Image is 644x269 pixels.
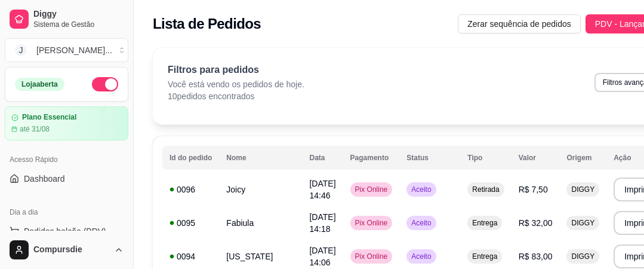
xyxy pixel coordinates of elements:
[168,78,304,90] p: Você está vendo os pedidos de hoje.
[5,236,128,264] button: Compursdie
[458,14,581,33] button: Zerar sequência de pedidos
[511,146,560,170] th: Valor
[519,185,548,194] span: R$ 7,50
[519,252,553,261] span: R$ 83,00
[302,146,343,170] th: Data
[309,246,335,267] span: [DATE] 14:06
[5,169,128,188] a: Dashboard
[15,78,64,91] div: Loja aberta
[36,44,112,56] div: [PERSON_NAME] ...
[219,173,302,206] td: Joicy
[409,252,433,261] span: Aceito
[170,184,212,195] div: 0096
[569,218,597,228] span: DIGGY
[5,38,128,62] button: Select a team
[559,146,606,170] th: Origem
[353,185,390,194] span: Pix Online
[5,222,128,241] button: Pedidos balcão (PDV)
[20,124,50,134] article: até 31/08
[33,244,109,255] span: Compursdie
[470,218,500,228] span: Entrega
[168,63,304,77] p: Filtros para pedidos
[33,9,124,20] span: Diggy
[353,252,390,261] span: Pix Online
[5,150,128,169] div: Acesso Rápido
[409,185,433,194] span: Aceito
[467,17,571,30] span: Zerar sequência de pedidos
[353,218,390,228] span: Pix Online
[569,185,597,194] span: DIGGY
[343,146,400,170] th: Pagamento
[470,185,501,194] span: Retirada
[24,173,65,185] span: Dashboard
[5,203,128,222] div: Dia a dia
[309,179,335,200] span: [DATE] 14:46
[470,252,500,261] span: Entrega
[22,113,76,122] article: Plano Essencial
[309,212,335,234] span: [DATE] 14:18
[399,146,460,170] th: Status
[5,106,128,140] a: Plano Essencialaté 31/08
[168,90,304,102] p: 10 pedidos encontrados
[170,217,212,229] div: 0095
[92,77,118,91] button: Alterar Status
[219,206,302,240] td: Fabiula
[569,252,597,261] span: DIGGY
[519,218,553,228] span: R$ 32,00
[460,146,511,170] th: Tipo
[5,5,128,33] a: DiggySistema de Gestão
[24,225,106,237] span: Pedidos balcão (PDV)
[15,44,27,56] span: J
[409,218,433,228] span: Aceito
[170,250,212,262] div: 0094
[162,146,219,170] th: Id do pedido
[33,20,124,29] span: Sistema de Gestão
[219,146,302,170] th: Nome
[153,14,261,33] h2: Lista de Pedidos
